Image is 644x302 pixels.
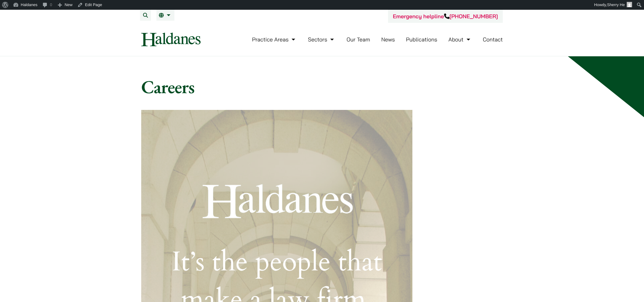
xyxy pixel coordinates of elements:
[393,13,498,20] a: Emergency helpline[PHONE_NUMBER]
[308,36,335,43] a: Sectors
[381,36,395,43] a: News
[607,2,625,7] span: Sherry He
[483,36,503,43] a: Contact
[347,36,370,43] a: Our Team
[448,36,471,43] a: About
[252,36,297,43] a: Practice Areas
[140,10,151,21] button: Search
[406,36,437,43] a: Publications
[141,33,201,46] img: Logo of Haldanes
[141,76,503,98] h1: Careers
[159,13,172,18] a: EN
